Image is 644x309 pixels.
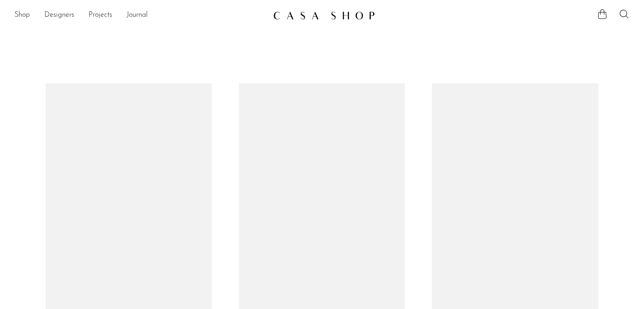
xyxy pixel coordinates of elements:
nav: Desktop navigation [14,8,266,23]
a: Projects [89,10,112,21]
a: Designers [44,10,74,21]
a: Shop [14,10,30,21]
ul: NEW HEADER MENU [14,8,266,23]
a: Journal [127,10,148,21]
